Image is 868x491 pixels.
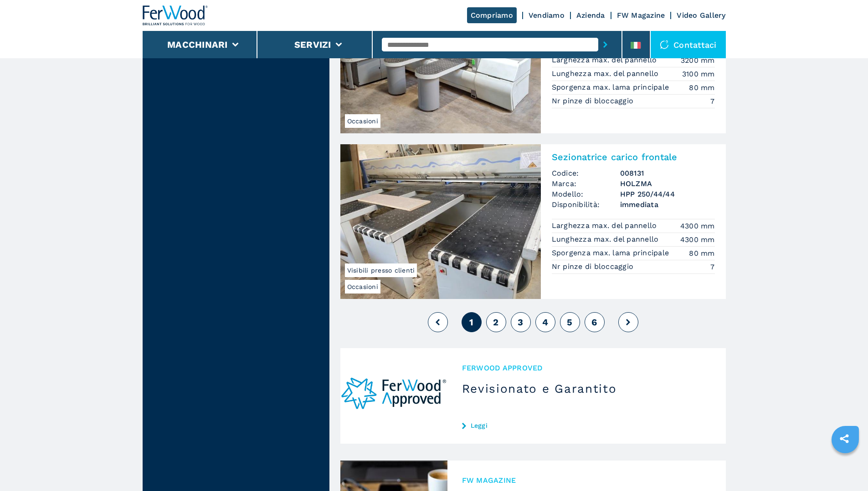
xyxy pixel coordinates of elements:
a: Azienda [576,11,605,20]
span: 3 [518,317,523,328]
span: 4 [542,317,548,328]
p: Larghezza max. del pannello [552,221,659,231]
span: Occasioni [345,114,380,128]
p: Sporgenza max. lama principale [552,248,672,258]
span: immediata [620,199,715,210]
a: Leggi [462,422,711,429]
a: Video Gallery [677,11,725,20]
iframe: Chat [829,450,861,484]
button: submit-button [598,34,612,55]
span: 1 [469,317,473,328]
button: 1 [462,312,482,332]
p: Larghezza max. del pannello [552,55,659,65]
img: Revisionato e Garantito [340,348,447,444]
span: 5 [567,317,572,328]
button: Macchinari [167,39,228,50]
button: Servizi [294,39,331,50]
h3: HPP 250/44/44 [620,189,715,199]
span: Ferwood Approved [462,363,711,373]
img: Ferwood [143,5,208,25]
span: Modello: [552,189,620,199]
a: sharethis [833,427,856,450]
span: FW MAGAZINE [462,475,711,486]
a: Vendiamo [529,11,565,20]
button: 5 [560,312,580,332]
span: Codice: [552,168,620,178]
em: 3200 mm [681,55,715,66]
p: Sporgenza max. lama principale [552,82,672,92]
a: Compriamo [467,7,517,23]
p: Lunghezza max. del pannello [552,234,661,244]
em: 80 mm [689,248,714,258]
em: 80 mm [689,82,714,93]
button: 4 [535,312,555,332]
button: 3 [511,312,531,332]
p: Nr pinze di bloccaggio [552,96,636,106]
span: Occasioni [345,280,380,294]
span: Visibili presso clienti [345,263,417,277]
span: Disponibilità: [552,199,620,210]
a: FW Magazine [617,11,665,20]
img: Sezionatrice carico frontale HOLZMA HPP 250/44/44 [340,144,541,299]
em: 7 [710,96,714,106]
button: 6 [585,312,605,332]
em: 3100 mm [682,69,715,79]
span: Marca: [552,178,620,189]
h2: Sezionatrice carico frontale [552,152,715,162]
em: 4300 mm [680,234,715,245]
em: 4300 mm [680,221,715,231]
span: 6 [591,317,597,328]
em: 7 [710,262,714,272]
span: 2 [493,317,498,328]
h3: HOLZMA [620,178,715,189]
img: Contattaci [660,40,669,49]
div: Contattaci [651,31,726,58]
p: Nr pinze di bloccaggio [552,262,636,272]
h3: Revisionato e Garantito [462,381,711,396]
h3: 008131 [620,168,715,178]
button: 2 [486,312,506,332]
a: Sezionatrice carico frontale HOLZMA HPP 250/44/44OccasioniVisibili presso clientiSezionatrice car... [340,144,726,299]
p: Lunghezza max. del pannello [552,69,661,79]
